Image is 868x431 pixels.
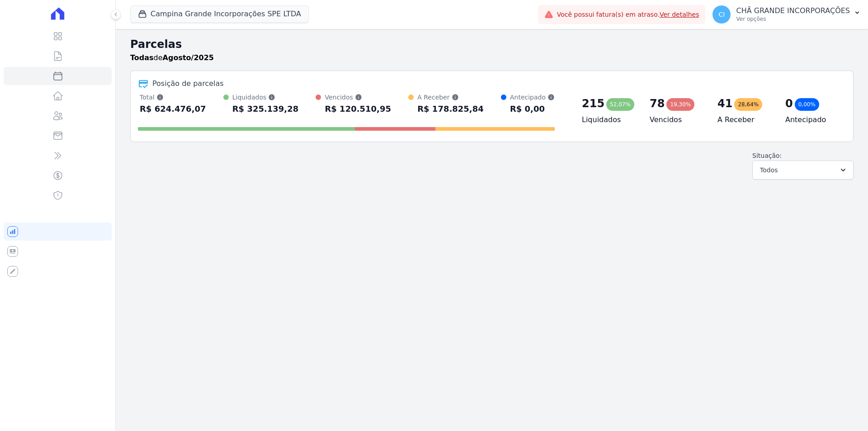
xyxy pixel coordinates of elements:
span: Todos [760,165,778,175]
a: Ver detalhes [660,11,699,18]
div: Total [140,93,206,102]
div: A Receber [417,93,484,102]
div: Vencidos [325,93,391,102]
h4: Vencidos [650,114,703,125]
h2: Parcelas [130,36,854,52]
div: 19,30% [666,98,694,111]
div: 0,00% [795,98,819,111]
span: CI [719,11,725,18]
p: CHÃ GRANDE INCORPORAÇÕES [736,6,850,15]
button: Campina Grande Incorporações SPE LTDA [130,5,309,23]
div: R$ 178.825,84 [417,102,484,116]
div: Posição de parcelas [152,78,224,89]
p: de [130,52,214,63]
div: Antecipado [510,93,555,102]
div: 215 [582,96,604,111]
button: Todos [752,161,854,180]
label: Situação: [752,152,782,159]
span: Você possui fatura(s) em atraso. [557,10,699,19]
div: 0 [785,96,793,111]
h4: A Receber [717,114,771,125]
strong: Agosto/2025 [163,53,214,62]
h4: Antecipado [785,114,839,125]
h4: Liquidados [582,114,635,125]
div: R$ 0,00 [510,102,555,116]
div: 41 [717,96,732,111]
div: Liquidados [232,93,299,102]
div: R$ 120.510,95 [325,102,391,116]
p: Ver opções [736,15,850,23]
div: R$ 624.476,07 [140,102,206,116]
div: 78 [650,96,665,111]
div: 52,07% [606,98,634,111]
strong: Todas [130,53,154,62]
button: CI CHÃ GRANDE INCORPORAÇÕES Ver opções [705,2,868,27]
div: R$ 325.139,28 [232,102,299,116]
div: 28,64% [734,98,762,111]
